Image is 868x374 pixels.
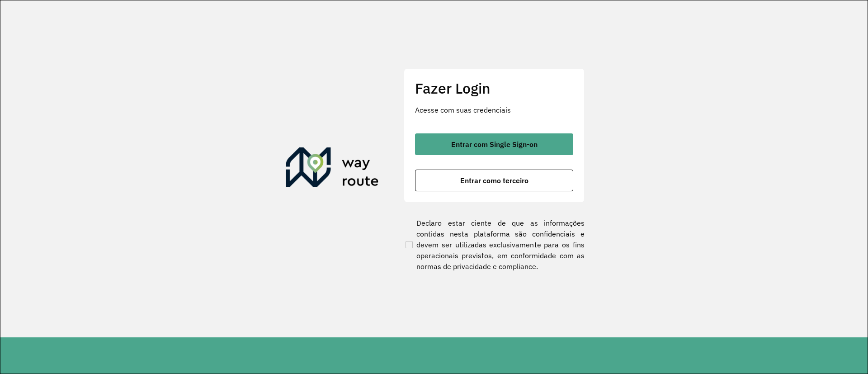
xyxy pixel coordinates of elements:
button: button [415,170,573,191]
button: button [415,133,573,155]
p: Acesse com suas credenciais [415,104,573,115]
span: Entrar como terceiro [460,177,528,184]
img: Roteirizador AmbevTech [286,147,379,191]
h2: Fazer Login [415,80,573,97]
span: Entrar com Single Sign-on [451,141,538,148]
label: Declaro estar ciente de que as informações contidas nesta plataforma são confidenciais e devem se... [404,218,585,272]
